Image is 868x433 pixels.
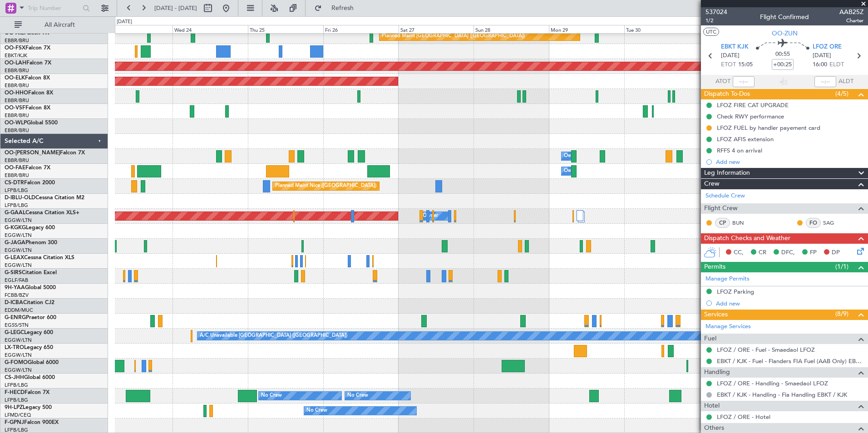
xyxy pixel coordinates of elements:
[839,7,863,17] span: AAB25Z
[716,300,863,307] div: Add new
[323,25,399,33] div: Fri 26
[5,217,32,224] a: EGGW/LTN
[261,389,282,403] div: No Crew
[5,60,51,66] a: OO-LAHFalcon 7X
[10,18,99,32] button: All Aircraft
[806,218,821,228] div: FO
[705,17,727,25] span: 1/2
[5,360,59,365] a: G-FOMOGlobal 6000
[5,300,54,305] a: D-ICBACitation CJ2
[700,25,775,33] div: Wed 1
[5,75,25,81] span: OO-ELK
[5,270,57,276] a: G-SIRSCitation Excel
[310,1,365,15] button: Refresh
[772,29,798,38] span: OO-ZUN
[717,357,863,365] a: EBKT / KJK - Fuel - Flanders FIA Fuel (AAB Only) EBKT / KJK
[721,51,740,60] span: [DATE]
[5,127,29,134] a: EBBR/BRU
[5,322,29,329] a: EGSS/STN
[5,180,55,186] a: CS-DTRFalcon 2000
[549,25,624,33] div: Mon 29
[5,255,74,261] a: G-LEAXCessna Citation XLS
[5,390,49,395] a: F-HECDFalcon 7X
[705,322,751,331] a: Manage Services
[5,240,25,246] span: G-JAGA
[5,195,84,201] a: D-IBLU-OLDCessna Citation M2
[781,248,795,257] span: DFC,
[5,210,79,216] a: G-GAALCessna Citation XLS+
[5,120,58,126] a: OO-WLPGlobal 5500
[473,25,549,33] div: Sun 28
[5,45,50,51] a: OO-FSXFalcon 7X
[839,17,863,25] span: Charter
[5,120,27,126] span: OO-WLP
[5,367,32,374] a: EGGW/LTN
[717,379,828,387] a: LFOZ / ORE - Handling - Smaedaol LFOZ
[5,345,53,350] a: LX-TROLegacy 650
[5,390,25,395] span: F-HECD
[5,172,29,179] a: EBBR/BRU
[5,90,28,96] span: OO-HHO
[275,179,376,193] div: Planned Maint Nice ([GEOGRAPHIC_DATA])
[717,101,789,109] div: LFOZ FIRE CAT UPGRADE
[5,225,26,231] span: G-KGKG
[705,192,745,201] a: Schedule Crew
[5,307,33,314] a: EDDM/MUC
[173,25,248,33] div: Wed 24
[564,164,626,178] div: Owner Melsbroek Air Base
[832,248,840,257] span: DP
[5,202,28,209] a: LFPB/LBG
[5,330,24,335] span: G-LEGC
[5,105,25,111] span: OO-VSF
[5,405,23,410] span: 9H-LPZ
[717,147,762,154] div: RFFS 4 on arrival
[28,1,80,15] input: Trip Number
[5,90,53,96] a: OO-HHOFalcon 8X
[5,420,59,425] a: F-GPNJFalcon 900EX
[759,248,766,257] span: CR
[5,75,50,81] a: OO-ELKFalcon 8X
[835,89,848,98] span: (4/5)
[5,232,32,239] a: EGGW/LTN
[813,51,831,60] span: [DATE]
[716,158,863,166] div: Add new
[347,389,368,403] div: No Crew
[738,60,753,69] span: 15:05
[704,233,790,244] span: Dispatch Checks and Weather
[5,382,28,389] a: LFPB/LBG
[721,43,749,52] span: EBKT KJK
[5,285,56,290] a: 9H-YAAGlobal 5000
[5,240,57,246] a: G-JAGAPhenom 300
[97,25,173,33] div: Tue 23
[5,420,24,425] span: F-GPNJ
[5,52,27,59] a: EBKT/KJK
[704,262,725,272] span: Permits
[835,262,848,271] span: (1/1)
[324,5,362,11] span: Refresh
[5,375,24,380] span: CS-JHH
[715,218,730,228] div: CP
[717,113,784,120] div: Check RWY performance
[5,292,29,299] a: FCBB/BZV
[704,367,730,378] span: Handling
[835,309,848,319] span: (8/9)
[5,165,50,171] a: OO-FAEFalcon 7X
[5,315,26,320] span: G-ENRG
[24,22,96,28] span: All Aircraft
[704,89,750,99] span: Dispatch To-Dos
[5,285,25,290] span: 9H-YAA
[717,135,774,143] div: LFOZ AFIS extension
[5,360,28,365] span: G-FOMO
[704,203,738,214] span: Flight Crew
[705,7,727,17] span: 537024
[823,219,843,227] a: SAG
[775,50,790,59] span: 00:55
[5,67,29,74] a: EBBR/BRU
[382,30,525,43] div: Planned Maint [GEOGRAPHIC_DATA] ([GEOGRAPHIC_DATA])
[733,76,755,87] input: --:--
[5,345,24,350] span: LX-TRO
[5,375,55,380] a: CS-JHHGlobal 6000
[5,277,28,284] a: EGLF/FAB
[705,275,750,284] a: Manage Permits
[5,337,32,344] a: EGGW/LTN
